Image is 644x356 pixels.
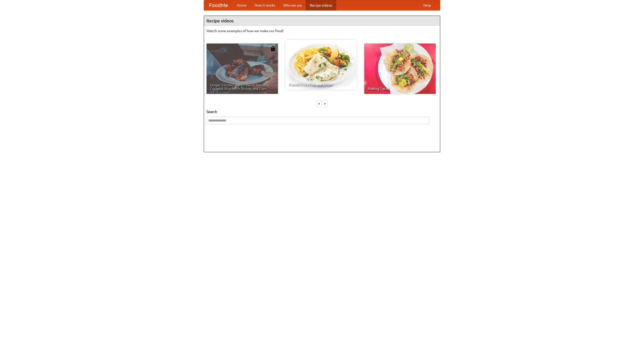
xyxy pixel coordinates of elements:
a: French Fries Fish and Chips [285,39,357,90]
a: Making Tacos [364,44,436,94]
div: « [317,100,321,107]
img: 483408.png [270,46,275,51]
span: French Fries Fish and Chips [289,83,353,86]
a: Who we are [279,0,306,10]
p: Watch some examples of how we make our food! [207,28,437,33]
h4: Recipe videos [204,16,440,26]
div: » [323,100,327,107]
a: FoodMe [204,0,233,10]
a: Recipe videos [306,0,336,10]
a: Help [419,0,435,10]
h5: Search [207,109,437,114]
a: Home [233,0,251,10]
a: How it works [251,0,279,10]
span: Making Tacos [368,87,432,90]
